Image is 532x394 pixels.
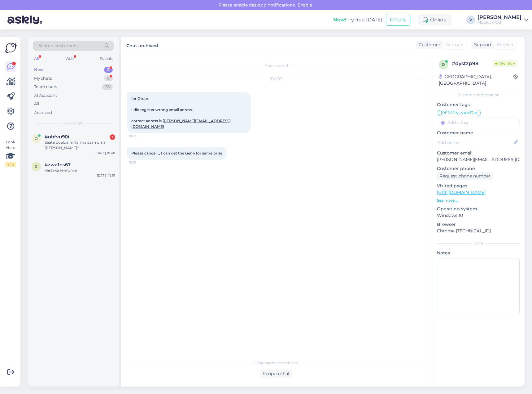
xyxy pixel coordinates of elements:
div: Customer information [437,92,520,98]
div: Support [472,42,492,48]
span: for Order: I did register wrong email adress. correct adress is: [131,96,231,129]
div: Try free [DATE]: [333,16,383,24]
div: Online [418,14,451,25]
div: My chats [34,75,52,82]
div: Mobix JK OÜ [477,20,521,25]
span: Search customers [38,43,78,49]
div: Archived [34,110,52,116]
div: [GEOGRAPHIC_DATA], [GEOGRAPHIC_DATA] [439,74,513,87]
p: [PERSON_NAME][EMAIL_ADDRESS][DOMAIN_NAME] [437,156,520,163]
span: Enable [296,2,314,8]
p: Customer tags [437,101,520,108]
span: English [497,42,513,48]
div: Reopen chat [260,369,292,378]
div: Look Here [5,139,16,167]
p: Customer phone [437,165,520,172]
p: Operating system [437,206,520,212]
div: All [33,55,40,63]
span: o [35,136,38,141]
div: AI Assistant [34,92,57,99]
span: d [442,62,445,67]
p: Windows 10 [437,212,520,219]
p: Visited pages [437,183,520,189]
span: z [35,164,37,169]
label: Chat archived [126,41,158,49]
span: 18:23 [129,160,152,165]
span: #zwa1ns67 [45,162,71,168]
div: [PERSON_NAME] [477,15,521,20]
span: New chats [63,120,83,126]
div: [DATE] [127,76,425,82]
div: 3 [110,134,115,140]
div: All [34,101,39,107]
span: [PERSON_NAME] [441,111,473,115]
img: Askly Logo [5,42,17,54]
div: New [34,67,44,73]
div: [DATE] 12:51 [97,173,115,178]
div: Customer [416,42,440,48]
p: Customer email [437,150,520,156]
span: 18:04 [129,133,152,138]
div: Web [64,55,75,63]
div: [DATE] 10:40 [95,151,115,155]
div: 2 [104,67,113,73]
button: Emails [386,14,410,26]
div: Socials [99,55,114,63]
p: Notes [437,250,520,256]
div: Chat started [127,63,425,69]
div: 9 [104,75,113,82]
b: New! [333,17,347,23]
a: [URL][DOMAIN_NAME] [437,190,486,195]
p: Browser [437,221,520,228]
div: Team chats [34,84,57,90]
span: Chat has been archived [255,360,298,366]
a: [PERSON_NAME]Mobix JK OÜ [477,15,528,25]
input: Add name [437,139,512,146]
a: [PERSON_NAME][EMAIL_ADDRESS][DOMAIN_NAME] [131,119,231,129]
div: Vastake telefonile [45,168,115,173]
div: Saate ööelda millal ma saan oma [PERSON_NAME]? [45,140,115,151]
span: German [446,42,463,48]
div: # dystzp98 [452,60,493,67]
div: V [466,16,475,24]
p: Chrome [TECHNICAL_ID] [437,228,520,234]
span: Online [493,60,518,67]
span: Please cancel ,, I can get the Gen4 for same prise [131,151,222,155]
div: Extra [437,240,520,246]
span: #obfvu90i [45,134,69,140]
p: See more ... [437,198,520,203]
div: Request phone number [437,172,493,180]
input: Add a tag [437,118,520,127]
div: 55 [102,84,113,90]
p: Customer name [437,130,520,136]
div: 2 / 3 [5,162,16,167]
